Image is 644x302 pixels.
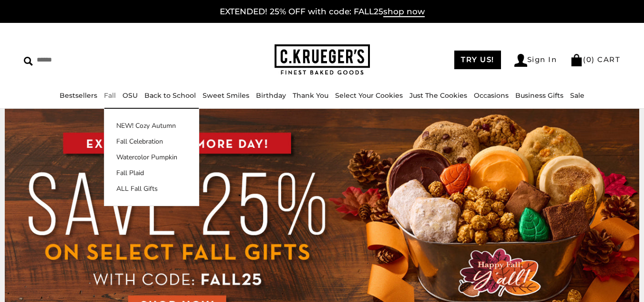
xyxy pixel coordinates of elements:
img: Search [24,57,33,66]
a: Sweet Smiles [203,91,249,100]
span: 0 [586,55,592,64]
a: Just The Cookies [409,91,467,100]
a: Fall Celebration [104,136,199,146]
a: EXTENDED! 25% OFF with code: FALL25shop now [220,7,425,17]
img: C.KRUEGER'S [275,44,370,75]
a: Select Your Cookies [335,91,403,100]
a: Fall [104,91,116,100]
a: OSU [123,91,138,100]
a: Birthday [256,91,286,100]
img: Bag [570,54,583,66]
a: ALL Fall Gifts [104,184,199,194]
a: Business Gifts [515,91,563,100]
a: Back to School [144,91,196,100]
a: Thank You [293,91,328,100]
a: Occasions [474,91,509,100]
img: Account [514,54,527,67]
a: Sign In [514,54,557,67]
a: Bestsellers [60,91,97,100]
input: Search [24,52,162,67]
a: Watercolor Pumpkin [104,152,199,162]
span: shop now [383,7,425,17]
a: TRY US! [454,51,501,69]
a: (0) CART [570,55,620,64]
a: NEW! Cozy Autumn [104,121,199,131]
a: Fall Plaid [104,168,199,178]
a: Sale [570,91,584,100]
